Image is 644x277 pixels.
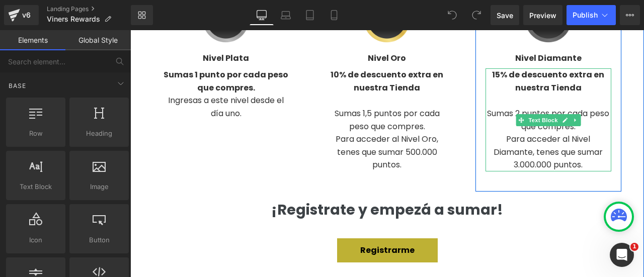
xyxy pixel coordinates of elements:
[131,5,153,25] a: New Library
[194,77,319,103] p: Sumas 1,5 puntos por cada peso que compres.
[9,181,62,192] span: Text Block
[274,5,298,25] a: Laptop
[630,243,638,251] span: 1
[9,128,62,139] span: Row
[207,208,307,232] a: Registrarme
[15,166,499,193] h2: ¡Registrate y empezá a sumar!
[523,5,562,25] a: Preview
[47,5,131,13] a: Landing Pages
[362,39,474,63] span: 15% de descuento extra en nuestra Tienda
[567,5,616,25] button: Publish
[237,22,276,34] b: Nivel Oro
[72,22,119,34] b: Nivel Plata
[4,5,39,25] a: v6
[529,10,556,21] span: Preview
[33,64,158,89] p: Ingresas a este nivel desde el día uno.
[355,103,481,141] p: Para acceder al Nivel Diamante, tenes que sumar 3.000.000 puntos.
[72,181,126,192] span: Image
[72,128,126,139] span: Heading
[497,10,513,21] span: Save
[442,5,462,25] button: Undo
[194,103,319,141] p: Para acceder al Nivel Oro, tenes que sumar 500.000 puntos.
[47,15,100,23] span: Viners Rewards
[20,9,33,22] div: v6
[610,243,634,267] iframe: Intercom live chat
[620,5,640,25] button: More
[230,214,284,226] span: Registrarme
[65,30,131,50] a: Global Style
[573,11,598,19] span: Publish
[9,235,62,245] span: Icon
[8,81,27,90] span: Base
[72,235,126,245] span: Button
[385,22,451,34] b: Nivel Diamante
[440,84,450,96] a: Expand / Collapse
[466,5,487,25] button: Redo
[396,84,429,96] span: Text Block
[355,77,481,103] p: Sumas 2 puntos por cada peso que compres.
[322,5,346,25] a: Mobile
[200,39,313,63] strong: 10% de descuento extra en nuestra Tienda
[33,39,158,63] strong: Sumas 1 punto por cada peso que compres.
[250,5,274,25] a: Desktop
[298,5,322,25] a: Tablet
